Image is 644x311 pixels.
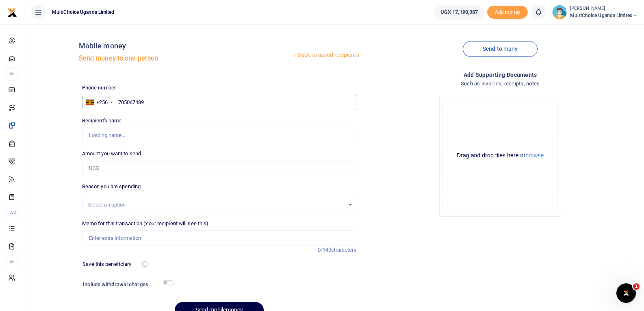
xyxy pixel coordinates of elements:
label: Recipient's name [82,117,122,125]
label: Amount you want to send [82,150,141,158]
a: Back to saved recipients [291,48,360,63]
a: Add money [487,9,528,15]
div: Drag and drop files here or [443,152,557,159]
h6: Include withdrawal charges [83,281,170,288]
span: characters [331,247,356,253]
input: Loading name... [82,128,357,143]
img: profile-user [552,5,567,20]
a: Send to many [463,41,538,57]
h5: Send money to one person [79,54,291,63]
span: 0/140 [318,247,332,253]
span: Add money [487,6,528,19]
h4: Such as invoices, receipts, notes [363,79,637,88]
li: Toup your wallet [487,6,528,19]
div: Uganda: +256 [82,95,115,110]
iframe: Intercom live chat [616,283,636,303]
span: 1 [633,283,640,290]
img: logo-small [7,8,17,17]
a: UGX 17,190,387 [434,5,484,20]
span: UGX 17,190,387 [440,8,478,16]
li: Ac [7,206,17,219]
h4: Add supporting Documents [363,70,637,79]
div: Select an option [88,201,345,209]
div: File Uploader [439,95,561,217]
a: logo-small logo-large logo-large [7,9,17,15]
label: Save this beneficiary [82,260,131,268]
input: UGX [82,161,357,176]
h4: Mobile money [79,41,291,50]
li: M [7,255,17,268]
li: Wallet ballance [431,5,487,20]
label: Memo for this transaction (Your recipient will see this) [82,220,209,228]
li: M [7,67,17,80]
div: +256 [96,98,108,107]
label: Reason you are spending [82,183,141,191]
input: Enter extra information [82,231,357,246]
input: Enter phone number [82,95,357,110]
span: MultiChoice Uganda Limited [570,12,637,19]
label: Phone number [82,84,116,92]
span: MultiChoice Uganda Limited [49,9,118,16]
small: [PERSON_NAME] [570,5,637,12]
button: browse [525,152,544,158]
a: profile-user [PERSON_NAME] MultiChoice Uganda Limited [552,5,637,20]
